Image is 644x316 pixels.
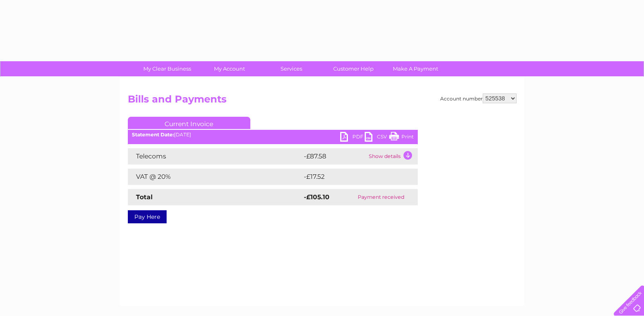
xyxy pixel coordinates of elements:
a: My Clear Business [134,61,201,76]
td: -£87.58 [302,148,367,165]
a: PDF [340,132,365,144]
a: Current Invoice [128,117,250,129]
td: Show details [367,148,418,165]
h2: Bills and Payments [128,93,517,109]
div: [DATE] [128,132,418,138]
strong: Total [136,193,153,201]
b: Statement Date: [132,131,174,138]
td: Payment received [345,189,418,205]
a: Make A Payment [382,61,449,76]
a: CSV [365,132,389,144]
td: VAT @ 20% [128,169,302,185]
td: -£17.52 [302,169,401,185]
a: Services [258,61,325,76]
div: Account number [440,93,517,103]
a: Customer Help [320,61,387,76]
a: Pay Here [128,210,167,223]
a: My Account [196,61,263,76]
strong: -£105.10 [304,193,330,201]
a: Print [389,132,414,144]
td: Telecoms [128,148,302,165]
